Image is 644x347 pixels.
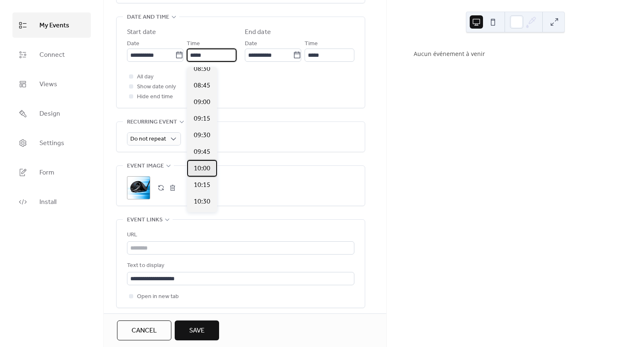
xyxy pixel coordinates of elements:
span: 08:30 [194,64,210,74]
div: Start date [127,27,156,37]
span: Settings [39,137,64,150]
span: Time [305,39,318,49]
span: Recurring event [127,117,177,127]
span: Cancel [132,326,157,336]
a: Connect [12,42,91,67]
span: My Events [39,19,69,32]
a: Settings [12,130,91,155]
a: My Events [12,12,91,38]
span: 10:30 [194,197,210,207]
div: ; [127,176,150,199]
span: Event image [127,161,164,171]
span: Time [187,39,200,49]
span: Hide end time [137,92,173,102]
a: Form [12,160,91,185]
div: URL [127,230,353,240]
span: 09:15 [194,114,210,124]
span: 09:00 [194,97,210,107]
div: End date [245,27,271,37]
span: Design [39,107,60,120]
span: Connect [39,49,65,61]
span: Form [39,166,54,179]
span: 08:45 [194,81,210,91]
a: Design [12,101,91,126]
span: Views [39,78,57,91]
span: 09:30 [194,131,210,141]
span: Event links [127,215,163,225]
span: 10:00 [194,164,210,174]
span: Date and time [127,12,169,22]
span: 10:15 [194,180,210,190]
span: Date [245,39,257,49]
a: Views [12,71,91,97]
a: Install [12,189,91,214]
span: Open in new tab [137,292,179,302]
span: Install [39,196,56,209]
button: Save [175,320,219,340]
div: Aucun événement à venir [414,49,617,58]
span: 09:45 [194,147,210,157]
span: Date [127,39,139,49]
button: Cancel [117,320,171,340]
span: All day [137,72,154,82]
div: Text to display [127,261,353,271]
span: Show date only [137,82,176,92]
span: Do not repeat [130,133,166,145]
span: Save [189,326,205,336]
